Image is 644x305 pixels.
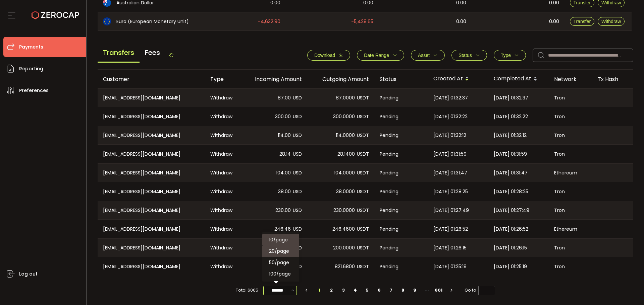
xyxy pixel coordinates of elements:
span: [DATE] 01:32:12 [433,132,466,139]
span: Total 6005 [236,286,258,295]
div: Status [374,75,428,83]
span: [DATE] 01:32:22 [494,113,528,121]
button: Withdraw [598,17,625,26]
span: [DATE] 01:32:22 [433,113,468,121]
button: Asset [411,50,445,61]
span: Log out [19,269,38,279]
span: [DATE] 01:31:59 [433,150,467,158]
span: Reporting [19,64,43,74]
span: 87.00 [278,94,291,102]
span: 100/page [269,271,291,277]
div: Withdraw [205,107,240,126]
span: 38.00 [278,188,291,196]
span: [DATE] 01:28:25 [433,188,468,196]
span: Pending [380,150,398,158]
span: 20/page [269,248,289,254]
span: USDT [357,263,369,271]
span: Download [314,53,335,58]
span: 200.0000 [333,244,355,252]
span: USD [293,132,302,139]
span: [DATE] 01:32:37 [433,94,468,102]
div: Tron [549,182,592,201]
div: Withdraw [205,145,240,163]
span: [DATE] 01:32:12 [494,132,527,139]
span: Euro (European Monetary Unit) [116,18,189,25]
span: [DATE] 01:27:49 [494,207,529,214]
span: 10/page [269,236,288,243]
span: 87.0000 [336,94,355,102]
div: Customer [98,75,205,83]
button: Type [494,50,526,61]
span: 821.6800 [335,263,355,271]
span: 230.00 [275,207,291,214]
span: Pending [380,169,398,177]
span: Pending [380,207,398,214]
span: USD [293,188,302,196]
div: Tron [549,107,592,126]
span: Transfer [574,19,591,24]
span: Pending [380,244,398,252]
div: Type [205,75,240,83]
div: Network [549,75,592,83]
span: Type [501,53,511,58]
span: 50/page [269,259,289,266]
span: USDT [357,244,369,252]
img: eur_portfolio.svg [103,17,111,25]
span: 300.00 [275,113,291,121]
span: 300.0000 [333,113,355,121]
div: [EMAIL_ADDRESS][DOMAIN_NAME] [98,257,205,276]
span: Pending [380,132,398,139]
li: 5 [361,286,373,295]
span: 0.00 [549,18,559,25]
div: Completed At [488,73,549,85]
div: [EMAIL_ADDRESS][DOMAIN_NAME] [98,220,205,238]
span: USD [293,113,302,121]
span: 114.00 [278,132,291,139]
div: Withdraw [205,164,240,182]
span: 28.1400 [337,150,355,158]
button: Status [451,50,487,61]
span: USD [293,169,302,177]
span: [DATE] 01:26:15 [494,244,527,252]
span: Pending [380,94,398,102]
div: Withdraw [205,257,240,276]
div: Chat Widget [610,273,644,305]
span: [DATE] 01:32:37 [494,94,528,102]
li: 4 [350,286,362,295]
div: Ethereum [549,164,592,182]
span: 114.0000 [336,132,355,139]
div: Tron [549,126,592,144]
span: [DATE] 01:31:59 [494,150,527,158]
div: [EMAIL_ADDRESS][DOMAIN_NAME] [98,182,205,201]
span: 38.0000 [336,188,355,196]
li: 8 [397,286,409,295]
div: Ethereum [549,220,592,238]
span: USD [293,225,302,233]
span: USDT [357,207,369,214]
span: [DATE] 01:31:47 [494,169,528,177]
span: 246.46 [274,225,291,233]
span: Go to [465,286,495,295]
div: Tron [549,257,592,276]
div: [EMAIL_ADDRESS][DOMAIN_NAME] [98,239,205,257]
div: Tron [549,89,592,107]
span: Pending [380,188,398,196]
div: [EMAIL_ADDRESS][DOMAIN_NAME] [98,107,205,126]
div: Withdraw [205,220,240,238]
span: [DATE] 01:31:47 [433,169,467,177]
li: 1 [314,286,326,295]
span: Withdraw [601,19,621,24]
span: [DATE] 01:26:15 [433,244,467,252]
span: [DATE] 01:26:52 [494,225,528,233]
div: Created At [428,73,488,85]
div: [EMAIL_ADDRESS][DOMAIN_NAME] [98,89,205,107]
span: [DATE] 01:25:19 [494,263,527,271]
div: [EMAIL_ADDRESS][DOMAIN_NAME] [98,145,205,163]
div: Outgoing Amount [307,75,374,83]
span: [DATE] 01:25:19 [433,263,467,271]
span: Pending [380,225,398,233]
span: 104.0000 [334,169,355,177]
span: 230.0000 [333,207,355,214]
span: 104.00 [276,169,291,177]
span: USDT [357,132,369,139]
